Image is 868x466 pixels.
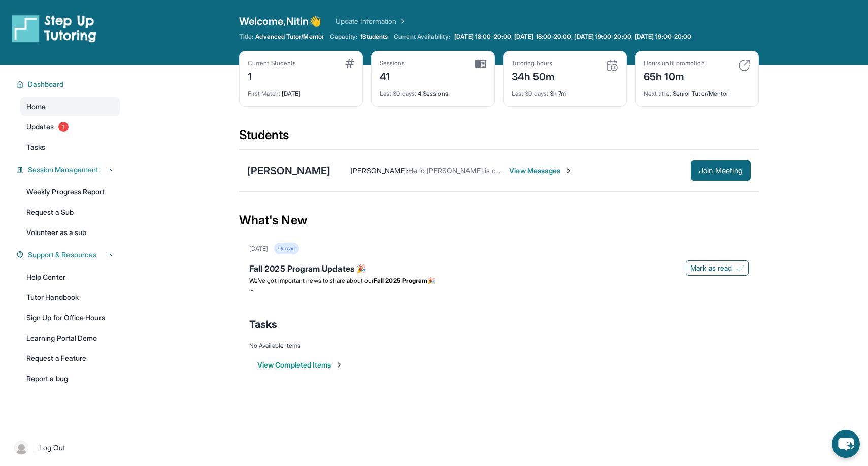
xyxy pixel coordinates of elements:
div: 3h 7m [512,84,618,98]
span: View Messages [509,165,573,176]
span: Join Meeting [699,168,743,174]
span: Updates [26,122,54,132]
a: |Log Out [10,437,120,459]
div: What's New [239,198,759,243]
div: No Available Items [249,342,749,350]
button: Join Meeting [691,160,751,181]
a: Update Information [336,16,407,26]
button: Mark as read [686,260,749,276]
span: Support & Resources [28,250,96,260]
a: Learning Portal Demo [20,329,120,347]
span: [PERSON_NAME] : [351,166,408,175]
span: Next title : [644,90,671,97]
div: 41 [380,68,405,84]
span: Home [26,102,46,112]
div: Tutoring hours [512,59,555,68]
span: Last 30 days : [512,90,548,97]
div: Senior Tutor/Mentor [644,84,750,98]
a: Sign Up for Office Hours [20,309,120,327]
span: First Match : [248,90,280,97]
div: [DATE] [249,245,268,253]
img: card [606,59,618,72]
strong: Fall 2025 Program [374,277,427,284]
span: Welcome, Nitin 👋 [239,14,321,28]
span: Dashboard [28,79,64,89]
div: Sessions [380,59,405,68]
div: [PERSON_NAME] [247,163,330,178]
span: Advanced Tutor/Mentor [255,32,323,41]
img: card [345,59,354,68]
img: user-img [14,441,28,455]
a: Request a Feature [20,349,120,368]
span: Capacity: [330,32,358,41]
button: chat-button [832,430,860,458]
span: We’ve got important news to share about our [249,277,374,284]
span: 🎉 [427,277,435,284]
button: Dashboard [24,79,114,89]
a: Updates1 [20,118,120,136]
a: Request a Sub [20,203,120,221]
span: 1 [58,122,69,132]
span: Log Out [39,443,65,453]
a: Home [20,97,120,116]
button: Support & Resources [24,250,114,260]
span: Mark as read [690,263,732,273]
div: 65h 10m [644,68,705,84]
a: Help Center [20,268,120,286]
div: Fall 2025 Program Updates 🎉 [249,262,749,277]
button: Session Management [24,164,114,175]
div: Hours until promotion [644,59,705,68]
span: Session Management [28,164,98,175]
span: | [32,442,35,454]
img: card [738,59,750,72]
img: Chevron Right [396,16,407,26]
a: Tutor Handbook [20,288,120,307]
a: Weekly Progress Report [20,183,120,201]
div: Current Students [248,59,296,68]
span: Tasks [249,317,277,331]
div: 1 [248,68,296,84]
div: Unread [274,243,298,254]
div: Students [239,127,759,149]
a: Tasks [20,138,120,156]
button: View Completed Items [257,360,343,370]
span: Tasks [26,142,45,152]
div: [DATE] [248,84,354,98]
span: Title: [239,32,253,41]
span: Last 30 days : [380,90,416,97]
div: 4 Sessions [380,84,486,98]
div: 34h 50m [512,68,555,84]
span: 1 Students [360,32,388,41]
span: Hello [PERSON_NAME] is connected [408,166,525,175]
img: card [475,59,486,69]
img: logo [12,14,96,43]
span: Current Availability: [394,32,450,41]
img: Mark as read [736,264,744,272]
a: Report a bug [20,370,120,388]
a: Volunteer as a sub [20,223,120,242]
img: Chevron-Right [564,167,573,175]
a: [DATE] 18:00-20:00, [DATE] 18:00-20:00, [DATE] 19:00-20:00, [DATE] 19:00-20:00 [452,32,693,41]
span: [DATE] 18:00-20:00, [DATE] 18:00-20:00, [DATE] 19:00-20:00, [DATE] 19:00-20:00 [454,32,691,41]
